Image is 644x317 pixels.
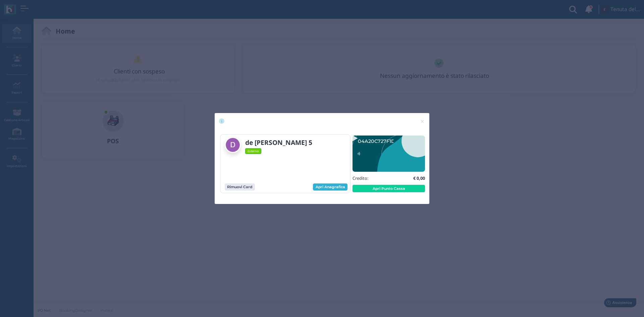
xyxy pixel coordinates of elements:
h5: Credito: [353,176,368,180]
b: de [PERSON_NAME] 5 [245,138,312,147]
span: × [420,117,425,126]
a: Apri Anagrafica [313,183,347,191]
button: Rimuovi Card [225,183,255,191]
span: Esterno [245,148,262,154]
a: de [PERSON_NAME] 5 Esterno [225,137,333,154]
b: € 0,00 [413,175,425,181]
text: 04A20C727F1D94 [358,138,401,144]
img: de luca 5 [225,137,241,153]
span: Assistenza [20,5,44,10]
